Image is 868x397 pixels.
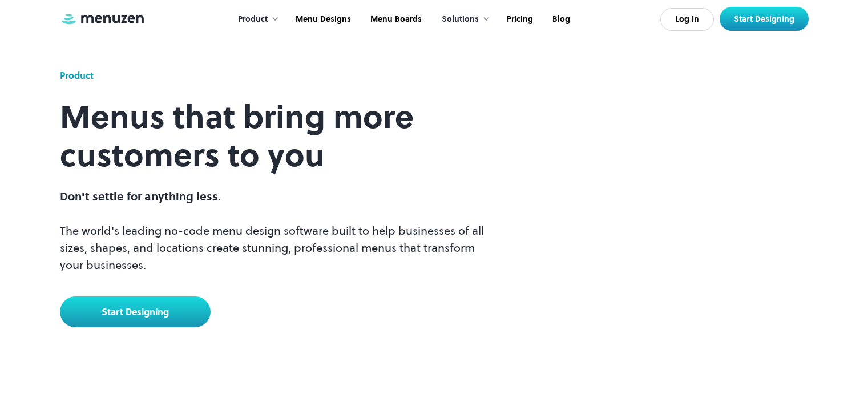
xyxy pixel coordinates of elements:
[285,2,360,37] a: Menu Designs
[660,8,714,31] a: Log In
[720,7,809,31] a: Start Designing
[542,2,579,37] a: Blog
[60,98,498,174] h1: Menus that bring more customers to you
[496,2,542,37] a: Pricing
[60,69,94,82] div: Product
[60,188,498,274] p: The world's leading no-code menu design software built to help businesses of all sizes, shapes, a...
[442,13,479,26] div: Solutions
[227,2,285,37] div: Product
[360,2,430,37] a: Menu Boards
[430,2,496,37] div: Solutions
[60,296,211,327] a: Start Designing
[238,13,268,26] div: Product
[60,189,221,204] span: Don't settle for anything less.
